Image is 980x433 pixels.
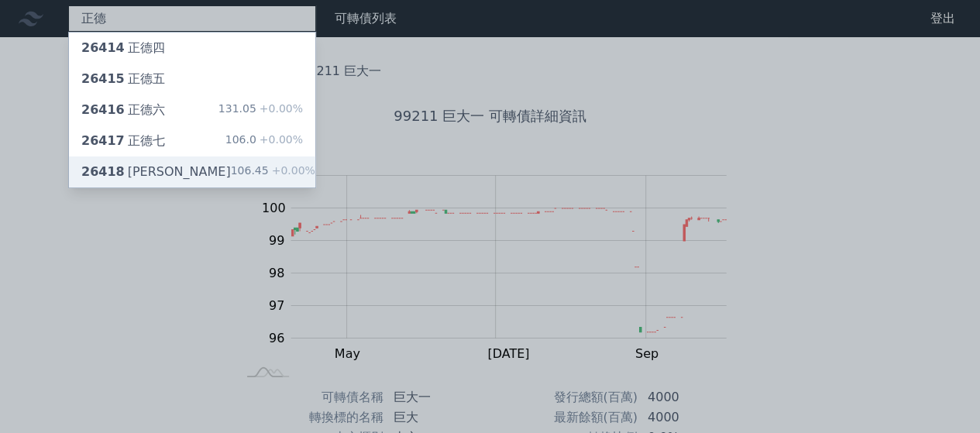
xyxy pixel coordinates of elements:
div: 正德七 [81,132,165,150]
div: 正德四 [81,39,165,57]
a: 26415正德五 [69,64,315,95]
span: 26417 [81,133,125,148]
span: +0.00% [256,102,303,115]
span: +0.00% [269,164,315,177]
div: 正德五 [81,70,165,88]
div: [PERSON_NAME] [81,163,231,181]
a: 26417正德七 106.0+0.00% [69,125,315,156]
a: 26414正德四 [69,33,315,64]
a: 26418[PERSON_NAME] 106.45+0.00% [69,156,315,187]
a: 26416正德六 131.05+0.00% [69,95,315,125]
span: 26418 [81,164,125,179]
div: 106.0 [225,132,303,150]
div: 106.45 [231,163,315,181]
span: 26415 [81,71,125,86]
span: 26414 [81,40,125,55]
div: 正德六 [81,101,165,119]
div: 131.05 [218,101,303,119]
span: 26416 [81,102,125,117]
span: +0.00% [256,133,303,146]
